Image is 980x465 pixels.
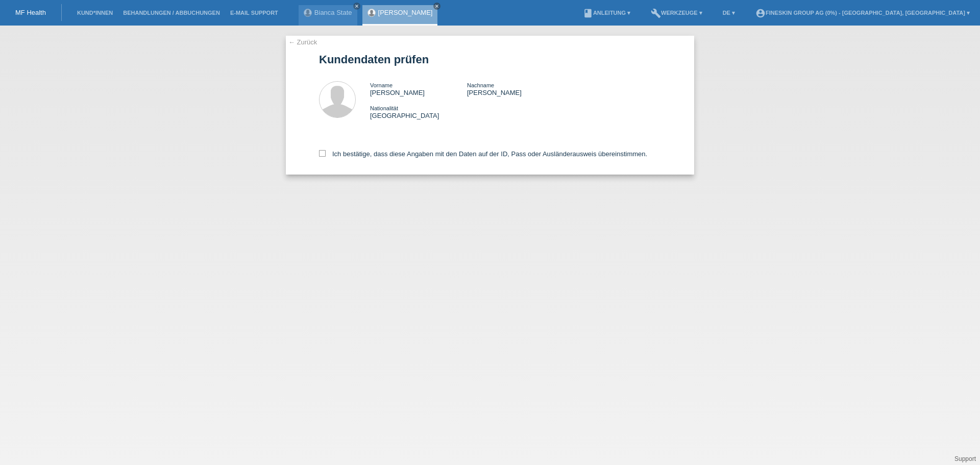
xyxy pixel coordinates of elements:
[651,8,661,18] i: build
[72,10,118,16] a: Kund*innen
[225,10,283,16] a: E-Mail Support
[578,10,635,16] a: bookAnleitung ▾
[15,9,46,16] a: MF Health
[433,3,440,10] a: close
[370,104,467,119] div: [GEOGRAPHIC_DATA]
[718,10,740,16] a: DE ▾
[370,81,467,96] div: [PERSON_NAME]
[378,9,433,16] a: [PERSON_NAME]
[118,10,225,16] a: Behandlungen / Abbuchungen
[319,53,661,66] h1: Kundendaten prüfen
[646,10,707,16] a: buildWerkzeuge ▾
[288,38,317,46] a: ← Zurück
[467,82,494,88] span: Nachname
[755,8,766,18] i: account_circle
[434,4,439,9] i: close
[370,82,393,88] span: Vorname
[319,150,647,158] label: Ich bestätige, dass diese Angaben mit den Daten auf der ID, Pass oder Ausländerausweis übereinsti...
[353,3,360,10] a: close
[314,9,352,16] a: Bianca State
[954,455,976,462] a: Support
[750,10,975,16] a: account_circleFineSkin Group AG (0%) - [GEOGRAPHIC_DATA], [GEOGRAPHIC_DATA] ▾
[370,105,398,111] span: Nationalität
[583,8,593,18] i: book
[467,81,564,96] div: [PERSON_NAME]
[354,4,359,9] i: close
